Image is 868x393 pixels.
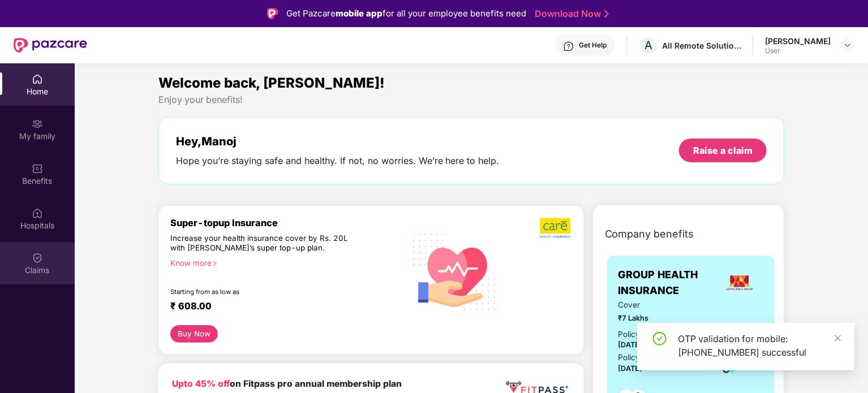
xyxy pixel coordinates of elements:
div: Policy issued [618,329,666,340]
button: Buy Now [170,325,218,343]
b: on Fitpass pro annual membership plan [172,378,402,389]
img: svg+xml;base64,PHN2ZyBpZD0iSG9tZSIgeG1sbnM9Imh0dHA6Ly93d3cudzMub3JnLzIwMDAvc3ZnIiB3aWR0aD0iMjAiIG... [32,74,43,85]
span: Company benefits [605,226,694,242]
img: svg+xml;base64,PHN2ZyBpZD0iRHJvcGRvd24tMzJ4MzIiIHhtbG5zPSJodHRwOi8vd3d3LnczLm9yZy8yMDAwL3N2ZyIgd2... [843,41,852,50]
img: svg+xml;base64,PHN2ZyBpZD0iQmVuZWZpdHMiIHhtbG5zPSJodHRwOi8vd3d3LnczLm9yZy8yMDAwL3N2ZyIgd2lkdGg9Ij... [32,163,43,174]
span: close [834,334,842,342]
div: Get Help [579,41,607,50]
div: ₹ 608.00 [170,300,393,314]
img: b5dec4f62d2307b9de63beb79f102df3.png [540,217,572,239]
div: Hope you’re staying safe and healthy. If not, no worries. We’re here to help. [176,155,500,167]
img: Logo [267,8,278,19]
div: Know more [170,258,398,266]
div: Raise a claim [693,144,753,157]
div: Increase your health insurance cover by Rs. 20L with [PERSON_NAME]’s super top-up plan. [170,234,356,254]
span: [DATE] [618,364,643,373]
strong: mobile app [336,8,383,19]
div: User [765,46,831,55]
div: OTP validation for mobile: [PHONE_NUMBER] successful [678,332,841,359]
div: Hey, Manoj [176,135,500,148]
a: Download Now [535,8,605,20]
img: svg+xml;base64,PHN2ZyB3aWR0aD0iMjAiIGhlaWdodD0iMjAiIHZpZXdCb3g9IjAgMCAyMCAyMCIgZmlsbD0ibm9uZSIgeG... [32,118,43,129]
img: Stroke [604,8,609,20]
img: New Pazcare Logo [14,38,87,53]
span: Cover [618,299,696,311]
span: GROUP HEALTH INSURANCE [618,267,716,299]
div: Get Pazcare for all your employee benefits need [286,7,526,20]
img: svg+xml;base64,PHN2ZyBpZD0iQ2xhaW0iIHhtbG5zPSJodHRwOi8vd3d3LnczLm9yZy8yMDAwL3N2ZyIgd2lkdGg9IjIwIi... [32,252,43,264]
span: ₹7 Lakhs [618,313,696,324]
b: Upto 45% off [172,378,230,389]
span: A [645,38,653,52]
div: Starting from as low as [170,288,356,296]
img: svg+xml;base64,PHN2ZyB4bWxucz0iaHR0cDovL3d3dy53My5vcmcvMjAwMC9zdmciIHhtbG5zOnhsaW5rPSJodHRwOi8vd3... [405,220,505,322]
span: [DATE] [618,340,643,349]
div: Super-topup Insurance [170,217,405,228]
img: insurerLogo [724,267,755,298]
div: [PERSON_NAME] [765,36,831,46]
span: Welcome back, [PERSON_NAME]! [158,75,385,91]
span: check-circle [653,332,667,346]
div: All Remote Solutions Private Limited [662,40,741,51]
div: Enjoy your benefits! [158,94,785,106]
img: svg+xml;base64,PHN2ZyBpZD0iSG9zcGl0YWxzIiB4bWxucz0iaHR0cDovL3d3dy53My5vcmcvMjAwMC9zdmciIHdpZHRoPS... [32,208,43,219]
img: svg+xml;base64,PHN2ZyBpZD0iSGVscC0zMngzMiIgeG1sbnM9Imh0dHA6Ly93d3cudzMub3JnLzIwMDAvc3ZnIiB3aWR0aD... [563,41,574,52]
div: Policy Expiry [618,352,665,364]
span: right [212,261,218,267]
